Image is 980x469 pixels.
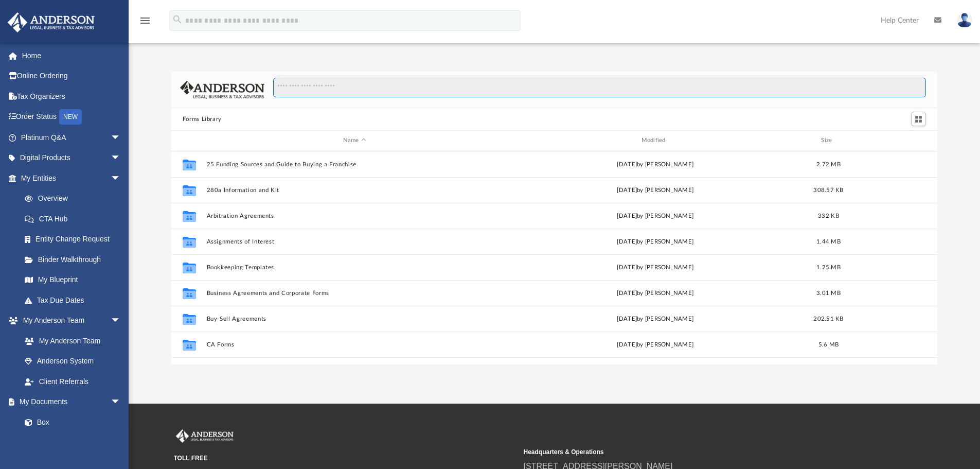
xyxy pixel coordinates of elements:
input: Search files and folders [273,78,926,97]
a: Meeting Minutes [14,432,131,453]
i: search [172,14,183,25]
span: arrow_drop_down [111,392,131,413]
div: [DATE] by [PERSON_NAME] [507,237,804,246]
div: [DATE] by [PERSON_NAME] [507,160,804,169]
button: Bookkeeping Templates [206,264,503,271]
a: Overview [14,188,136,209]
div: [DATE] by [PERSON_NAME] [507,263,804,272]
a: Home [7,45,136,66]
a: Order StatusNEW [7,107,136,128]
div: [DATE] by [PERSON_NAME] [507,288,804,298]
div: [DATE] by [PERSON_NAME] [507,185,804,195]
button: Assignments of Interest [206,238,503,245]
a: Anderson System [14,351,131,372]
small: Headquarters & Operations [524,447,866,457]
img: Anderson Advisors Platinum Portal [5,12,98,32]
span: 5.6 MB [818,341,839,347]
div: [DATE] by [PERSON_NAME] [507,314,804,323]
a: My Blueprint [14,270,131,290]
div: [DATE] by [PERSON_NAME] [507,211,804,220]
i: menu [139,14,151,27]
a: My Anderson Teamarrow_drop_down [7,310,131,331]
a: My Documentsarrow_drop_down [7,392,131,412]
button: Forms Library [183,115,222,124]
button: Switch to Grid View [911,112,926,126]
a: Tax Due Dates [14,290,136,310]
a: Tax Organizers [7,86,136,107]
span: arrow_drop_down [111,148,131,169]
a: My Anderson Team [14,331,126,351]
div: [DATE] by [PERSON_NAME] [507,340,804,349]
div: id [853,136,925,145]
img: User Pic [957,13,972,28]
div: Modified [507,136,803,145]
span: arrow_drop_down [111,168,131,189]
button: CA Forms [206,341,503,348]
span: 2.72 MB [816,161,841,167]
button: 25 Funding Sources and Guide to Buying a Franchise [206,161,503,168]
span: 332 KB [818,213,839,218]
span: 1.25 MB [816,264,841,270]
a: CTA Hub [14,209,136,229]
a: Entity Change Request [14,229,136,250]
span: 308.57 KB [813,187,843,193]
small: TOLL FREE [174,454,516,463]
a: Box [14,412,126,432]
a: Digital Productsarrow_drop_down [7,148,136,168]
button: Buy-Sell Agreements [206,316,503,322]
div: grid [171,151,938,364]
a: Client Referrals [14,371,131,392]
div: Name [206,136,502,145]
a: Binder Walkthrough [14,249,136,270]
span: arrow_drop_down [111,127,131,148]
div: id [176,136,202,145]
span: 3.01 MB [816,290,841,296]
button: Arbitration Agreements [206,213,503,219]
div: NEW [59,109,82,125]
div: Size [808,136,849,145]
button: Business Agreements and Corporate Forms [206,290,503,297]
a: My Entitiesarrow_drop_down [7,168,136,188]
a: menu [139,20,151,27]
span: arrow_drop_down [111,310,131,332]
a: Online Ordering [7,66,136,86]
img: Anderson Advisors Platinum Portal [174,429,236,443]
a: Platinum Q&Aarrow_drop_down [7,127,136,148]
span: 202.51 KB [813,316,843,321]
span: 1.44 MB [816,238,841,244]
button: 280a Information and Kit [206,187,503,194]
